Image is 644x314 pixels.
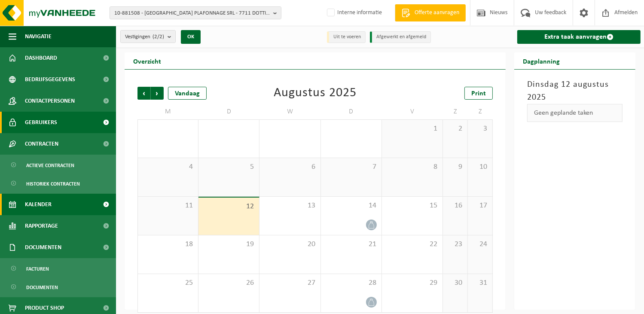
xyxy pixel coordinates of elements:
span: 17 [472,201,488,210]
span: Navigatie [25,26,52,47]
td: Z [468,104,493,119]
span: Vorige [137,87,150,100]
span: Contactpersonen [25,90,75,112]
span: 10-881508 - [GEOGRAPHIC_DATA] PLAFONNAGE SRL - 7711 DOTTIGNIES, [STREET_ADDRESS] [114,7,270,20]
span: 7 [325,162,377,172]
span: 28 [325,278,377,288]
a: Offerte aanvragen [395,4,466,21]
span: Kalender [25,194,52,215]
li: Afgewerkt en afgemeld [370,31,431,43]
a: Documenten [2,279,114,295]
span: Contracten [25,133,58,155]
h2: Dagplanning [514,52,568,69]
span: 19 [203,240,255,249]
span: Documenten [26,279,58,296]
span: 1 [386,124,438,134]
td: V [382,104,443,119]
a: Historiek contracten [2,175,114,192]
span: Vestigingen [125,30,164,43]
span: Gebruikers [25,112,57,133]
span: 9 [447,162,463,172]
span: Dashboard [25,47,57,69]
span: Facturen [26,261,49,277]
span: Offerte aanvragen [412,9,461,17]
td: M [137,104,198,119]
li: Uit te voeren [327,31,366,43]
span: 11 [142,201,194,210]
span: Print [471,90,486,97]
span: 22 [386,240,438,249]
span: Documenten [25,237,61,258]
span: 29 [386,278,438,288]
span: 5 [203,162,255,172]
span: Bedrijfsgegevens [25,69,75,90]
button: OK [181,30,201,44]
a: Print [464,87,493,100]
span: 25 [142,278,194,288]
span: 30 [447,278,463,288]
div: Augustus 2025 [274,87,357,100]
span: 24 [472,240,488,249]
span: Actieve contracten [26,157,74,174]
button: Vestigingen(2/2) [120,30,176,43]
td: Z [443,104,468,119]
span: 6 [264,162,316,172]
button: 10-881508 - [GEOGRAPHIC_DATA] PLAFONNAGE SRL - 7711 DOTTIGNIES, [STREET_ADDRESS] [110,6,281,19]
span: Historiek contracten [26,176,80,192]
span: 31 [472,278,488,288]
h2: Overzicht [125,52,170,69]
h3: Dinsdag 12 augustus 2025 [527,78,623,104]
span: Rapportage [25,215,58,237]
span: 26 [203,278,255,288]
td: W [259,104,320,119]
span: 27 [264,278,316,288]
a: Extra taak aanvragen [517,30,641,44]
span: 23 [447,240,463,249]
count: (2/2) [153,34,164,40]
div: Geen geplande taken [527,104,623,122]
span: 3 [472,124,488,134]
span: 2 [447,124,463,134]
span: 18 [142,240,194,249]
td: D [198,104,259,119]
div: Vandaag [168,87,207,100]
span: 10 [472,162,488,172]
label: Interne informatie [325,6,382,19]
td: D [321,104,382,119]
span: 14 [325,201,377,210]
span: 8 [386,162,438,172]
a: Actieve contracten [2,157,114,173]
span: Volgende [151,87,164,100]
span: 12 [203,202,255,211]
span: 4 [142,162,194,172]
span: 13 [264,201,316,210]
span: 15 [386,201,438,210]
span: 16 [447,201,463,210]
span: 21 [325,240,377,249]
a: Facturen [2,260,114,277]
span: 20 [264,240,316,249]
